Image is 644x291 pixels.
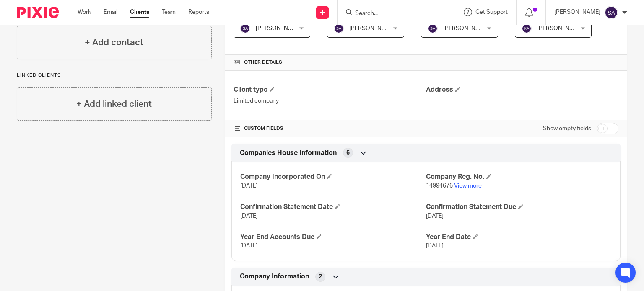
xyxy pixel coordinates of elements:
h4: Company Incorporated On [240,173,426,181]
span: [DATE] [240,243,258,249]
a: Email [104,8,117,16]
span: [PERSON_NAME] [256,26,302,31]
span: 2 [319,273,322,281]
a: View more [454,183,482,189]
a: Team [162,8,176,16]
span: Other details [244,59,282,66]
img: svg%3E [522,23,532,33]
span: [PERSON_NAME] [349,26,395,31]
span: 6 [346,149,350,157]
span: 14994676 [426,183,453,189]
h4: Year End Accounts Due [240,233,426,242]
h4: Client type [234,85,426,94]
span: [DATE] [240,213,258,219]
span: Companies House Information [240,149,337,157]
a: Work [78,8,91,16]
h4: + Add contact [85,36,143,49]
p: Linked clients [17,72,212,79]
img: svg%3E [334,23,344,33]
h4: Year End Date [426,233,612,242]
h4: Confirmation Statement Date [240,203,426,211]
img: svg%3E [428,23,438,33]
p: Limited company [234,97,426,105]
span: [DATE] [426,243,444,249]
a: Clients [130,8,149,16]
span: [DATE] [240,183,258,189]
p: [PERSON_NAME] [554,8,600,16]
span: [PERSON_NAME] [537,26,583,31]
span: [DATE] [426,213,444,219]
label: Show empty fields [543,124,591,133]
h4: Confirmation Statement Due [426,203,612,211]
h4: + Add linked client [76,98,152,111]
h4: Company Reg. No. [426,173,612,181]
img: svg%3E [605,6,618,19]
span: Company Information [240,272,309,281]
h4: Address [426,85,618,94]
img: Pixie [17,7,59,18]
h4: CUSTOM FIELDS [234,125,426,132]
img: svg%3E [240,23,250,33]
input: Search [354,10,430,18]
a: Reports [188,8,209,16]
span: Get Support [475,9,508,15]
span: [PERSON_NAME] [443,26,489,31]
